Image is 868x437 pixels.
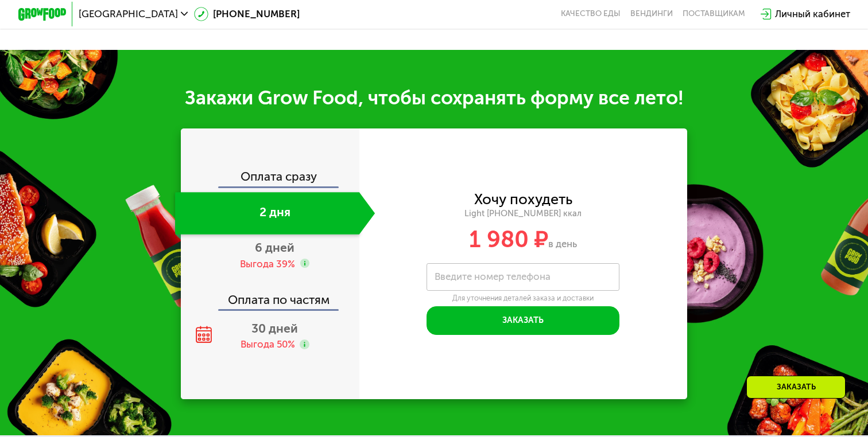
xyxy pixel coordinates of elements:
[241,338,295,351] div: Выгода 50%
[683,9,745,19] div: поставщикам
[194,7,300,21] a: [PHONE_NUMBER]
[474,193,572,206] div: Хочу похудеть
[240,257,295,271] div: Выгода 39%
[548,238,577,249] span: в день
[630,9,673,19] a: Вендинги
[427,306,619,335] button: Заказать
[561,9,621,19] a: Качество еды
[427,294,619,303] div: Для уточнения деталей заказа и доставки
[79,9,178,19] span: [GEOGRAPHIC_DATA]
[255,240,294,255] span: 6 дней
[435,274,551,280] label: Введите номер телефона
[775,7,850,21] div: Личный кабинет
[251,321,298,335] span: 30 дней
[746,376,846,399] div: Заказать
[359,208,687,219] div: Light [PHONE_NUMBER] ккал
[182,170,359,186] div: Оплата сразу
[469,225,548,253] span: 1 980 ₽
[182,282,359,309] div: Оплата по частям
